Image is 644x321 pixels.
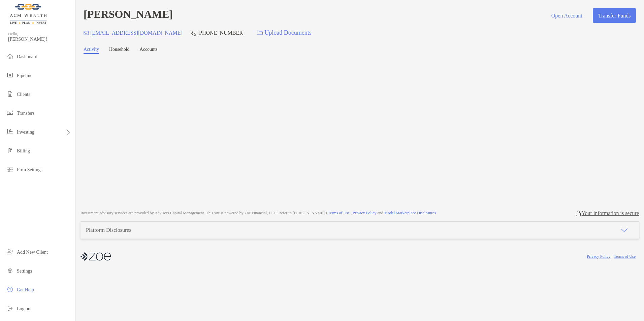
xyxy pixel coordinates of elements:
[6,109,14,117] img: transfers icon
[546,8,587,23] button: Open Account
[109,47,130,54] a: Household
[17,250,48,255] span: Add New Client
[587,254,610,259] a: Privacy Policy
[80,211,437,216] p: Investment advisory services are provided by Advisors Capital Management . This site is powered b...
[17,287,34,292] span: Get Help
[17,111,34,116] span: Transfers
[6,52,14,60] img: dashboard icon
[582,210,639,216] p: Your information is secure
[17,167,42,172] span: Firm Settings
[86,227,131,233] div: Platform Disclosures
[6,248,14,256] img: add_new_client icon
[17,130,34,135] span: Investing
[593,8,636,23] button: Transfer Funds
[6,266,14,275] img: settings icon
[384,211,436,215] a: Model Marketplace Disclosures
[614,254,636,259] a: Terms of Use
[6,146,14,154] img: billing icon
[17,306,32,311] span: Log out
[253,26,316,40] a: Upload Documents
[6,71,14,79] img: pipeline icon
[80,249,111,264] img: company logo
[90,29,183,37] p: [EMAIL_ADDRESS][DOMAIN_NAME]
[17,148,30,153] span: Billing
[84,47,99,54] a: Activity
[84,31,89,35] img: Email Icon
[140,47,158,54] a: Accounts
[353,211,376,215] a: Privacy Policy
[197,29,245,37] p: [PHONE_NUMBER]
[17,54,37,59] span: Dashboard
[84,8,173,23] h4: [PERSON_NAME]
[328,211,350,215] a: Terms of Use
[8,3,48,27] img: Zoe Logo
[6,285,14,293] img: get-help icon
[6,90,14,98] img: clients icon
[620,226,628,234] img: icon arrow
[191,30,196,36] img: Phone Icon
[8,37,71,42] span: [PERSON_NAME]!
[6,128,14,136] img: investing icon
[6,304,14,312] img: logout icon
[17,269,32,274] span: Settings
[17,73,32,78] span: Pipeline
[257,31,263,35] img: button icon
[17,92,30,97] span: Clients
[6,165,14,173] img: firm-settings icon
